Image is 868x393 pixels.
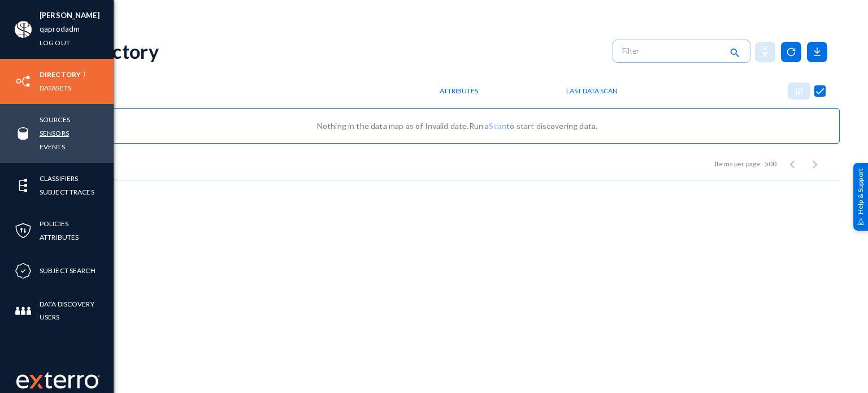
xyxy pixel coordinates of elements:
img: icon-policies.svg [15,222,32,239]
span: Attributes [440,87,478,95]
img: icon-inventory.svg [15,73,32,90]
a: Data Discovery Users [40,297,114,323]
img: icon-members.svg [15,303,32,319]
a: Datasets [40,81,71,94]
mat-icon: search [728,46,741,61]
div: 500 [765,159,776,169]
a: Directory [40,68,81,81]
img: icon-sources.svg [15,125,32,142]
div: Help & Support [853,162,868,230]
button: Previous page [781,153,804,175]
img: icon-compliance.svg [15,262,32,279]
div: Directory [75,40,159,63]
a: Events [40,140,65,153]
a: Subject Traces [40,185,94,198]
img: help_support.svg [857,218,865,225]
span: Nothing in the data map as of Invalid date. Run a to start discovering data. [317,121,598,131]
div: Items per page: [715,159,762,169]
a: Sensors [40,127,69,140]
span: Last Data Scan [566,87,618,95]
img: exterro-work-mark.svg [16,372,100,388]
a: Scan [489,121,506,131]
img: exterro-logo.svg [29,375,43,388]
input: Filter [622,42,722,59]
a: qaprodadm [40,23,80,36]
a: Classifiers [40,172,78,185]
a: Attributes [40,231,79,244]
a: Policies [40,217,68,230]
a: Sources [40,113,70,126]
img: ACg8ocIa8OWj5FIzaB8MU-JIbNDt0RWcUDl_eQ0ZyYxN7rWYZ1uJfn9p=s96-c [15,21,32,38]
img: icon-elements.svg [15,177,32,194]
li: [PERSON_NAME] [40,9,99,23]
button: Next page [804,153,826,175]
a: Subject Search [40,264,96,277]
a: Log out [40,36,70,49]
